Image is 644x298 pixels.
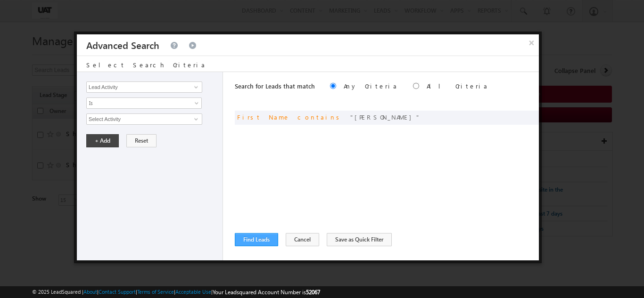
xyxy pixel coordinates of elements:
a: Terms of Service [137,289,174,295]
span: [PERSON_NAME] [350,113,421,121]
span: Search for Leads that match [235,82,315,90]
span: First Name [237,113,290,121]
span: Select Search Criteria [86,61,206,69]
span: 52067 [306,289,320,296]
a: Contact Support [99,289,136,295]
button: Cancel [286,233,319,246]
span: Your Leadsquared Account Number is [213,289,320,296]
button: × [524,34,539,51]
button: Save as Quick Filter [327,233,392,246]
button: + Add [86,134,119,147]
input: Type to Search [86,113,202,125]
span: contains [297,113,343,121]
a: Is [86,97,202,109]
span: Is [87,99,189,107]
button: Find Leads [235,233,278,246]
button: Reset [126,134,157,147]
a: Show All Items [189,114,201,124]
a: Acceptable Use [175,289,211,295]
a: About [83,289,97,295]
label: All Criteria [427,82,488,90]
input: Type to Search [86,81,202,93]
span: © 2025 LeadSquared | | | | | [32,288,320,297]
label: Any Criteria [344,82,398,90]
h3: Advanced Search [86,34,159,56]
a: Show All Items [189,82,201,92]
